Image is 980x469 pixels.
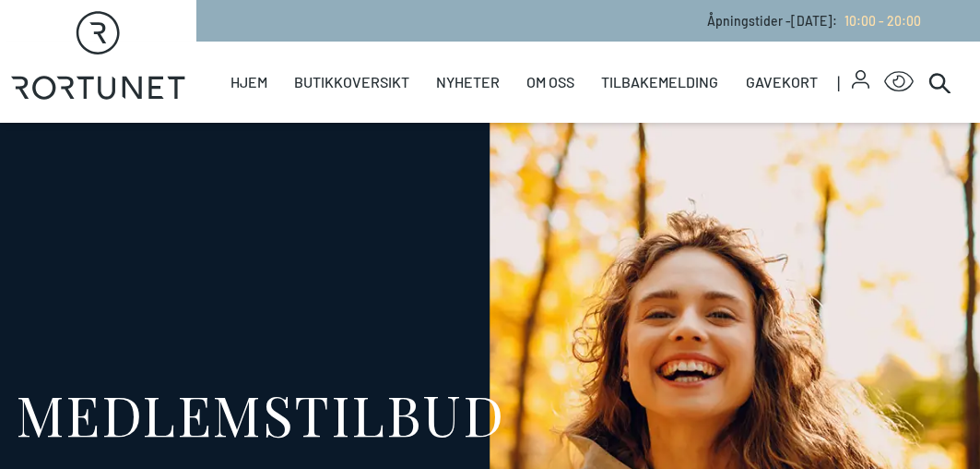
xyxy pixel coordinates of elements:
[707,11,921,30] p: Åpningstider - [DATE] :
[294,42,409,123] a: Butikkoversikt
[837,42,852,123] span: |
[844,13,921,29] span: 10:00 - 20:00
[526,42,574,123] a: Om oss
[230,42,267,123] a: Hjem
[884,67,914,97] button: Open Accessibility Menu
[16,386,505,441] div: MEDLEMSTILBUD
[837,13,921,29] a: 10:00 - 20:00
[601,42,718,123] a: Tilbakemelding
[746,42,818,123] a: Gavekort
[436,42,500,123] a: Nyheter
